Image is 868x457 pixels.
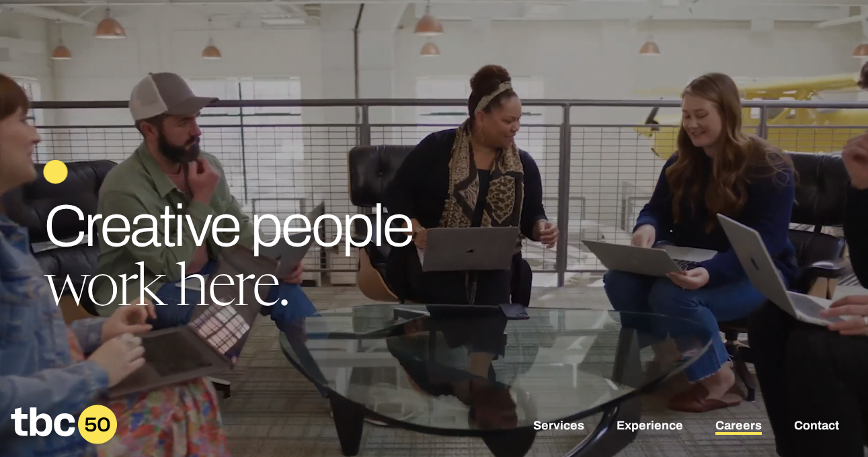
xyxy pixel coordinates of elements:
a: Home [11,435,117,449]
span: work here. [44,261,289,321]
span: Creative people [44,194,413,258]
a: Services [533,419,584,435]
a: Contact [794,419,839,435]
a: Experience [617,419,683,435]
a: Careers [715,419,762,435]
